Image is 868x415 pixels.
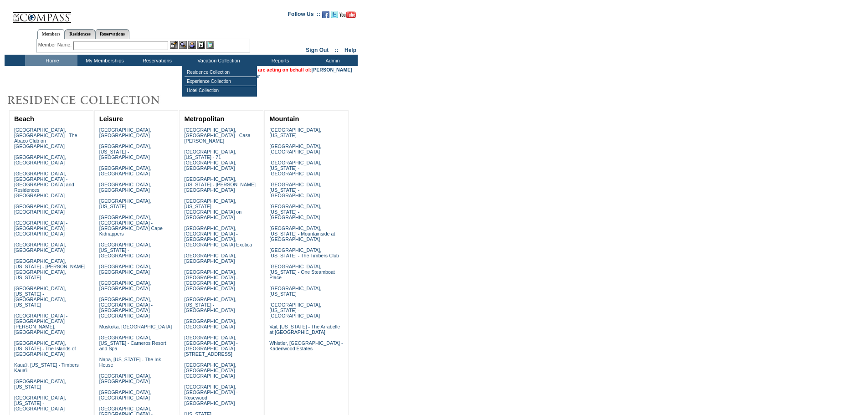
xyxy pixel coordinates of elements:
[14,340,76,357] a: [GEOGRAPHIC_DATA], [US_STATE] - The Islands of [GEOGRAPHIC_DATA]
[185,86,256,95] td: Hotel Collection
[65,29,95,39] a: Residences
[269,247,339,258] a: [GEOGRAPHIC_DATA], [US_STATE] - The Timbers Club
[306,47,329,53] a: Sign Out
[14,362,79,373] a: Kaua'i, [US_STATE] - Timbers Kaua'i
[269,127,321,138] a: [GEOGRAPHIC_DATA], [US_STATE]
[184,127,250,143] a: [GEOGRAPHIC_DATA], [GEOGRAPHIC_DATA] - Casa [PERSON_NAME]
[38,41,73,49] div: Member Name:
[170,41,178,49] img: b_edit.gif
[14,115,34,123] a: Beach
[269,302,321,318] a: [GEOGRAPHIC_DATA], [US_STATE] - [GEOGRAPHIC_DATA]
[184,115,224,123] a: Metropolitan
[269,264,335,280] a: [GEOGRAPHIC_DATA], [US_STATE] - One Steamboat Place
[184,269,237,291] a: [GEOGRAPHIC_DATA], [GEOGRAPHIC_DATA] - [GEOGRAPHIC_DATA] [GEOGRAPHIC_DATA]
[184,176,256,193] a: [GEOGRAPHIC_DATA], [US_STATE] - [PERSON_NAME][GEOGRAPHIC_DATA]
[185,77,256,86] td: Experience Collection
[25,55,77,66] td: Home
[99,127,151,138] a: [GEOGRAPHIC_DATA], [GEOGRAPHIC_DATA]
[130,55,182,66] td: Reservations
[14,286,66,307] a: [GEOGRAPHIC_DATA], [US_STATE] - [GEOGRAPHIC_DATA], [US_STATE]
[184,318,236,329] a: [GEOGRAPHIC_DATA], [GEOGRAPHIC_DATA]
[14,171,74,198] a: [GEOGRAPHIC_DATA], [GEOGRAPHIC_DATA] - [GEOGRAPHIC_DATA] and Residences [GEOGRAPHIC_DATA]
[99,242,151,258] a: [GEOGRAPHIC_DATA], [US_STATE] - [GEOGRAPHIC_DATA]
[184,335,237,357] a: [GEOGRAPHIC_DATA], [GEOGRAPHIC_DATA] - [GEOGRAPHIC_DATA][STREET_ADDRESS]
[339,14,356,19] a: Subscribe to our YouTube Channel
[99,373,151,384] a: [GEOGRAPHIC_DATA], [GEOGRAPHIC_DATA]
[14,154,66,165] a: [GEOGRAPHIC_DATA], [GEOGRAPHIC_DATA]
[14,127,77,149] a: [GEOGRAPHIC_DATA], [GEOGRAPHIC_DATA] - The Abaco Club on [GEOGRAPHIC_DATA]
[182,55,253,66] td: Vacation Collection
[269,204,321,220] a: [GEOGRAPHIC_DATA], [US_STATE] - [GEOGRAPHIC_DATA]
[14,220,67,236] a: [GEOGRAPHIC_DATA] - [GEOGRAPHIC_DATA] - [GEOGRAPHIC_DATA]
[269,143,321,154] a: [GEOGRAPHIC_DATA], [GEOGRAPHIC_DATA]
[184,297,236,313] a: [GEOGRAPHIC_DATA], [US_STATE] - [GEOGRAPHIC_DATA]
[99,198,151,209] a: [GEOGRAPHIC_DATA], [US_STATE]
[184,225,252,247] a: [GEOGRAPHIC_DATA], [GEOGRAPHIC_DATA] - [GEOGRAPHIC_DATA], [GEOGRAPHIC_DATA] Exotica
[185,68,256,77] td: Residence Collection
[184,253,236,264] a: [GEOGRAPHIC_DATA], [GEOGRAPHIC_DATA]
[14,242,66,253] a: [GEOGRAPHIC_DATA], [GEOGRAPHIC_DATA]
[344,47,356,53] a: Help
[14,258,86,280] a: [GEOGRAPHIC_DATA], [US_STATE] - [PERSON_NAME][GEOGRAPHIC_DATA], [US_STATE]
[206,41,214,49] img: b_calculator.gif
[322,14,329,19] a: Become our fan on Facebook
[99,215,163,236] a: [GEOGRAPHIC_DATA], [GEOGRAPHIC_DATA] - [GEOGRAPHIC_DATA] Cape Kidnappers
[184,198,241,220] a: [GEOGRAPHIC_DATA], [US_STATE] - [GEOGRAPHIC_DATA] on [GEOGRAPHIC_DATA]
[99,280,151,291] a: [GEOGRAPHIC_DATA], [GEOGRAPHIC_DATA]
[99,297,153,318] a: [GEOGRAPHIC_DATA], [GEOGRAPHIC_DATA] - [GEOGRAPHIC_DATA] [GEOGRAPHIC_DATA]
[269,160,321,176] a: [GEOGRAPHIC_DATA], [US_STATE] - [GEOGRAPHIC_DATA]
[184,362,237,379] a: [GEOGRAPHIC_DATA], [GEOGRAPHIC_DATA] - [GEOGRAPHIC_DATA]
[77,55,130,66] td: My Memberships
[269,225,335,242] a: [GEOGRAPHIC_DATA], [US_STATE] - Mountainside at [GEOGRAPHIC_DATA]
[99,165,151,176] a: [GEOGRAPHIC_DATA], [GEOGRAPHIC_DATA]
[99,389,151,400] a: [GEOGRAPHIC_DATA], [GEOGRAPHIC_DATA]
[179,41,187,49] img: View
[269,324,340,335] a: Vail, [US_STATE] - The Arrabelle at [GEOGRAPHIC_DATA]
[99,264,151,275] a: [GEOGRAPHIC_DATA], [GEOGRAPHIC_DATA]
[269,340,343,351] a: Whistler, [GEOGRAPHIC_DATA] - Kadenwood Estates
[14,204,66,215] a: [GEOGRAPHIC_DATA], [GEOGRAPHIC_DATA]
[269,286,321,297] a: [GEOGRAPHIC_DATA], [US_STATE]
[37,29,65,39] a: Members
[5,91,182,109] img: Destinations by Exclusive Resorts
[99,143,151,160] a: [GEOGRAPHIC_DATA], [US_STATE] - [GEOGRAPHIC_DATA]
[288,10,320,21] td: Follow Us ::
[95,29,129,39] a: Reservations
[331,14,338,19] a: Follow us on Twitter
[253,55,305,66] td: Reports
[335,47,339,53] span: ::
[184,149,236,171] a: [GEOGRAPHIC_DATA], [US_STATE] - 71 [GEOGRAPHIC_DATA], [GEOGRAPHIC_DATA]
[197,41,205,49] img: Reservations
[331,11,338,18] img: Follow us on Twitter
[184,384,237,406] a: [GEOGRAPHIC_DATA], [GEOGRAPHIC_DATA] - Rosewood [GEOGRAPHIC_DATA]
[99,335,166,351] a: [GEOGRAPHIC_DATA], [US_STATE] - Carneros Resort and Spa
[5,14,12,14] img: i.gif
[269,182,321,198] a: [GEOGRAPHIC_DATA], [US_STATE] - [GEOGRAPHIC_DATA]
[322,11,329,18] img: Become our fan on Facebook
[14,379,66,389] a: [GEOGRAPHIC_DATA], [US_STATE]
[14,313,67,335] a: [GEOGRAPHIC_DATA] - [GEOGRAPHIC_DATA][PERSON_NAME], [GEOGRAPHIC_DATA]
[12,5,72,23] img: Compass Home
[248,67,352,72] span: You are acting on behalf of:
[99,324,172,329] a: Muskoka, [GEOGRAPHIC_DATA]
[339,11,356,18] img: Subscribe to our YouTube Channel
[99,115,123,123] a: Leisure
[99,182,151,193] a: [GEOGRAPHIC_DATA], [GEOGRAPHIC_DATA]
[269,115,299,123] a: Mountain
[99,357,161,368] a: Napa, [US_STATE] - The Ink House
[14,395,66,411] a: [GEOGRAPHIC_DATA], [US_STATE] - [GEOGRAPHIC_DATA]
[312,67,352,72] a: [PERSON_NAME]
[305,55,358,66] td: Admin
[188,41,196,49] img: Impersonate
